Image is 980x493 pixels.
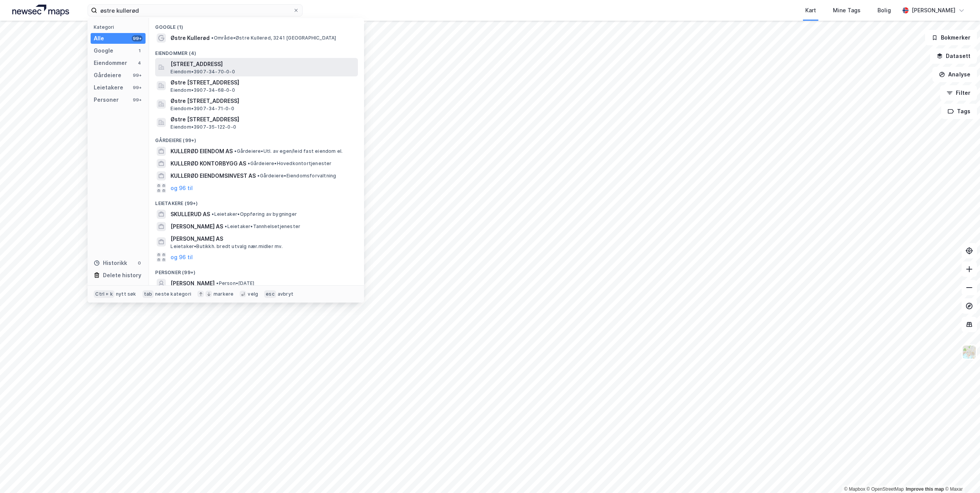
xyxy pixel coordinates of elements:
span: Eiendom • 3907-35-122-0-0 [171,124,236,130]
div: 99+ [132,97,142,103]
input: Søk på adresse, matrikkel, gårdeiere, leietakere eller personer [97,5,293,16]
span: Leietaker • Oppføring av bygninger [212,211,297,217]
div: Google [94,46,113,55]
div: Delete history [103,271,141,280]
span: • [234,148,237,154]
span: SKULLERUD AS [171,210,210,219]
div: [PERSON_NAME] [912,6,955,15]
button: Filter [940,85,977,101]
div: Historikk [94,258,127,268]
a: Mapbox [844,486,865,492]
span: • [216,280,219,286]
button: og 96 til [171,253,193,262]
div: Alle [94,34,104,43]
span: Østre [STREET_ADDRESS] [171,78,355,87]
div: markere [214,291,233,297]
span: [STREET_ADDRESS] [171,60,355,69]
span: Leietaker • Butikkh. bredt utvalg nær.midler mv. [171,243,283,250]
span: Gårdeiere • Utl. av egen/leid fast eiendom el. [234,148,343,154]
span: Gårdeiere • Hovedkontortjenester [248,160,331,167]
img: logo.a4113a55bc3d86da70a041830d287a7e.svg [12,5,69,16]
span: Østre [STREET_ADDRESS] [171,115,355,124]
span: • [225,223,227,229]
div: Kart [805,6,816,15]
button: Analyse [932,67,977,82]
span: Gårdeiere • Eiendomsforvaltning [257,173,336,179]
div: nytt søk [116,291,136,297]
button: og 96 til [171,184,193,193]
div: 0 [136,260,142,266]
div: 99+ [132,35,142,41]
span: • [257,173,260,179]
iframe: Chat Widget [942,456,980,493]
span: • [248,160,250,166]
span: • [212,211,214,217]
a: OpenStreetMap [867,486,904,492]
button: Datasett [930,48,977,64]
div: 4 [136,60,142,66]
div: neste kategori [155,291,191,297]
div: velg [248,291,258,297]
div: 1 [136,48,142,54]
div: avbryt [278,291,293,297]
span: KULLERØD EIENDOMSINVEST AS [171,171,256,180]
button: Tags [941,104,977,119]
div: Personer [94,95,119,104]
div: Gårdeiere [94,71,121,80]
span: KULLERØD EIENDOM AS [171,147,233,156]
div: Leietakere (99+) [149,194,364,208]
div: Eiendommer [94,58,127,68]
div: Kontrollprogram for chat [942,456,980,493]
div: Google (1) [149,18,364,32]
div: Ctrl + k [94,290,114,298]
div: Bolig [877,6,891,15]
div: esc [264,290,276,298]
span: [PERSON_NAME] [171,279,215,288]
span: Eiendom • 3907-34-71-0-0 [171,106,234,112]
span: Østre Kullerød [171,33,210,43]
span: [PERSON_NAME] AS [171,234,355,243]
a: Improve this map [906,486,944,492]
div: Kategori [94,24,146,30]
button: Bokmerker [925,30,977,45]
span: • [211,35,214,41]
span: [PERSON_NAME] AS [171,222,223,231]
div: Leietakere [94,83,123,92]
div: 99+ [132,84,142,91]
span: KULLERØD KONTORBYGG AS [171,159,246,168]
span: Leietaker • Tannhelsetjenester [225,223,300,230]
div: 99+ [132,72,142,78]
img: Z [962,345,977,359]
div: Gårdeiere (99+) [149,131,364,145]
span: Østre [STREET_ADDRESS] [171,96,355,106]
span: Person • [DATE] [216,280,254,286]
div: tab [142,290,154,298]
div: Personer (99+) [149,263,364,277]
span: Eiendom • 3907-34-70-0-0 [171,69,235,75]
span: Område • Østre Kullerød, 3241 [GEOGRAPHIC_DATA] [211,35,336,41]
div: Mine Tags [833,6,861,15]
div: Eiendommer (4) [149,44,364,58]
span: Eiendom • 3907-34-68-0-0 [171,87,235,93]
